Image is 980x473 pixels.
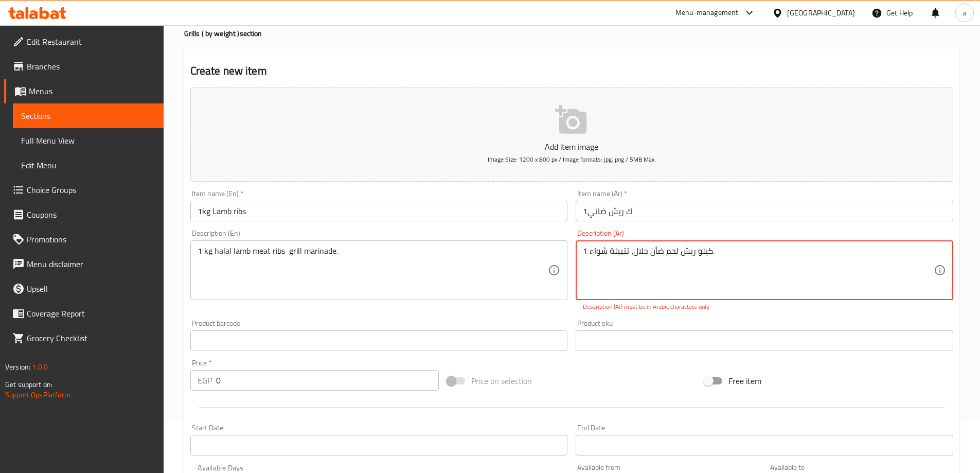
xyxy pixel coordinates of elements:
textarea: 1 كيلو ريش لحم ضأن حلال، تتبيلة شواء. [583,246,934,295]
a: Menus [4,79,164,103]
a: Sections [13,103,164,128]
input: Please enter product barcode [190,330,568,351]
a: Choice Groups [4,178,164,202]
span: Menu disclaimer [27,258,155,270]
span: Price on selection [471,375,532,387]
a: Edit Restaurant [4,29,164,54]
p: Description (Ar) must be in Arabic characters only [583,302,946,311]
textarea: 1 kg halal lamb meat ribs grill marinade. [198,246,548,295]
span: Free item [728,375,761,387]
a: Support.OpsPlatform [5,388,70,401]
p: Add item image [206,141,937,153]
span: Image Size: 1200 x 800 px / Image formats: jpg, png / 5MB Max. [488,153,656,165]
span: Sections [21,110,155,122]
a: Coverage Report [4,301,164,326]
span: Coverage Report [27,307,155,320]
a: Upsell [4,276,164,301]
div: Menu-management [675,7,739,19]
span: Choice Groups [27,184,155,196]
span: Menus [29,85,155,97]
a: Full Menu View [13,128,164,153]
a: Menu disclaimer [4,252,164,276]
input: Enter name Ar [576,201,953,221]
span: Branches [27,60,155,73]
span: Upsell [27,283,155,295]
a: Edit Menu [13,153,164,178]
input: Please enter price [216,370,439,391]
span: Edit Restaurant [27,36,155,48]
span: Full Menu View [21,134,155,147]
input: Please enter product sku [576,330,953,351]
span: Edit Menu [21,159,155,171]
a: Grocery Checklist [4,326,164,351]
span: Coupons [27,208,155,221]
h4: Grills ( by weight ) section [184,28,959,39]
input: Enter name En [190,201,568,221]
div: [GEOGRAPHIC_DATA] [787,7,855,19]
span: Get support on: [5,378,52,391]
span: Promotions [27,233,155,246]
a: Coupons [4,202,164,227]
h2: Create new item [190,63,953,79]
span: Grocery Checklist [27,332,155,344]
a: Branches [4,54,164,79]
button: Add item imageImage Size: 1200 x 800 px / Image formats: jpg, png / 5MB Max. [190,87,953,182]
span: Version: [5,360,30,374]
span: a [963,7,966,19]
a: Promotions [4,227,164,252]
p: EGP [198,374,212,387]
span: 1.0.0 [32,360,48,374]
